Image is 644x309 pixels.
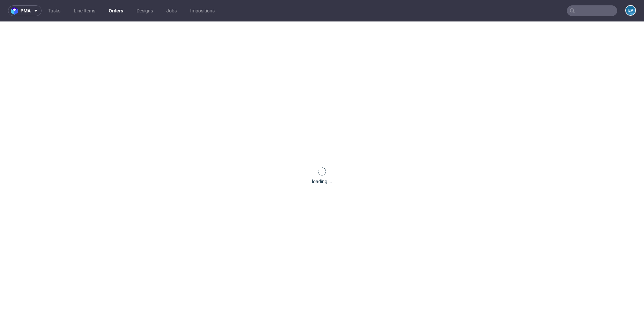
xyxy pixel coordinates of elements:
a: Orders [105,5,127,16]
a: Designs [132,5,157,16]
a: Jobs [162,5,181,16]
span: pma [20,8,31,13]
img: logo [11,7,20,15]
a: Line Items [70,5,99,16]
div: loading ... [312,178,332,185]
a: Impositions [186,5,219,16]
figcaption: EP [626,6,635,15]
a: Tasks [44,5,64,16]
button: pma [8,5,42,16]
